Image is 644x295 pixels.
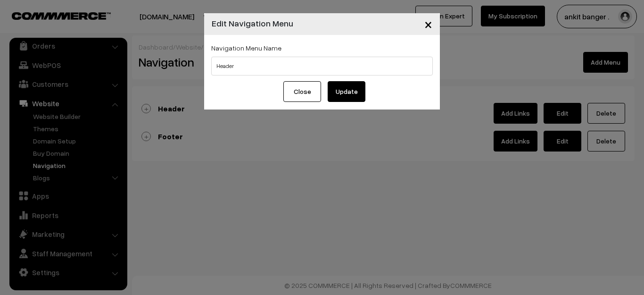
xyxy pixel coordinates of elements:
h4: Edit Navigation Menu [212,17,293,30]
label: Navigation Menu Name [211,43,281,53]
button: Close [283,81,321,102]
span: × [424,15,432,33]
input: Navigation Menu Name [211,57,433,76]
button: Close [417,9,440,39]
button: Update [328,81,365,102]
